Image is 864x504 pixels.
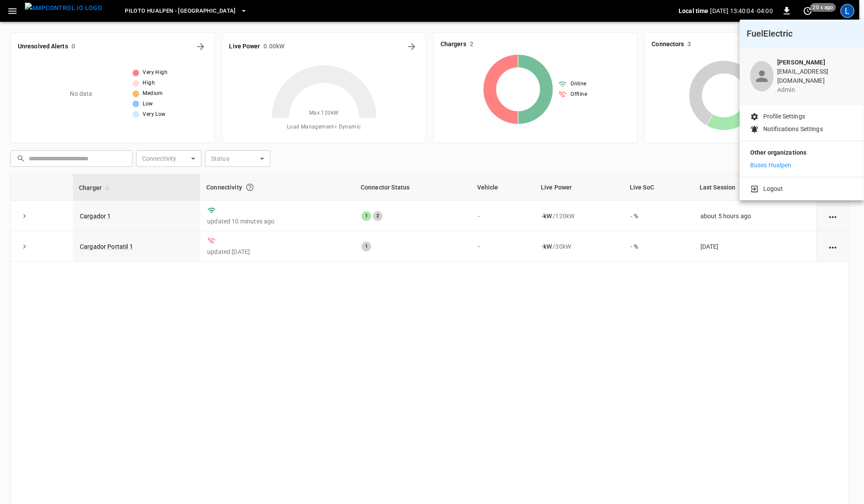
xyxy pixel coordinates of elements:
p: Notifications Settings [763,125,823,134]
b: [PERSON_NAME] [777,59,825,66]
p: Other organizations [750,148,854,161]
p: Buses Hualpen [750,161,792,170]
p: [EMAIL_ADDRESS][DOMAIN_NAME] [777,67,854,85]
div: profile-icon [750,61,774,91]
h6: FuelElectric [747,27,857,41]
p: Profile Settings [763,112,805,121]
p: Logout [763,184,783,193]
p: admin [777,85,854,95]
